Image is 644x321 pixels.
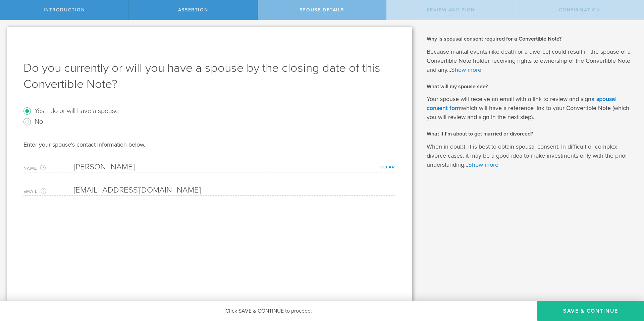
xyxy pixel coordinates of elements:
[427,130,634,138] h2: What if I’m about to get married or divorced?
[537,301,644,321] button: Save & Continue
[427,83,634,90] h2: What will my spouse see?
[380,165,395,169] a: Clear
[35,116,43,126] label: No
[23,141,395,149] div: Enter your spouse's contact information below.
[451,66,481,73] a: Show more
[427,142,634,169] p: When in doubt, it is best to obtain spousal consent. In difficult or complex divorce cases, it ma...
[427,35,634,43] h2: Why is spousal consent required for a Convertible Note?
[23,188,74,195] label: Email
[23,164,74,172] label: Name
[300,7,344,13] span: Spouse Details
[74,185,392,195] input: Required
[468,161,498,168] a: Show more
[23,60,395,92] h1: Do you currently or will you have a spouse by the closing date of this Convertible Note?
[74,162,392,172] input: Required
[427,7,475,13] span: Review and Sign
[559,7,600,13] span: Confirmation
[35,106,119,115] label: Yes, I do or will have a spouse
[427,47,634,74] p: Because marital events (like death or a divorce) could result in the spouse of a Convertible Note...
[44,7,85,13] span: Introduction
[178,7,208,13] span: Assertion
[427,95,634,122] p: Your spouse will receive an email with a link to review and sign which will have a reference link...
